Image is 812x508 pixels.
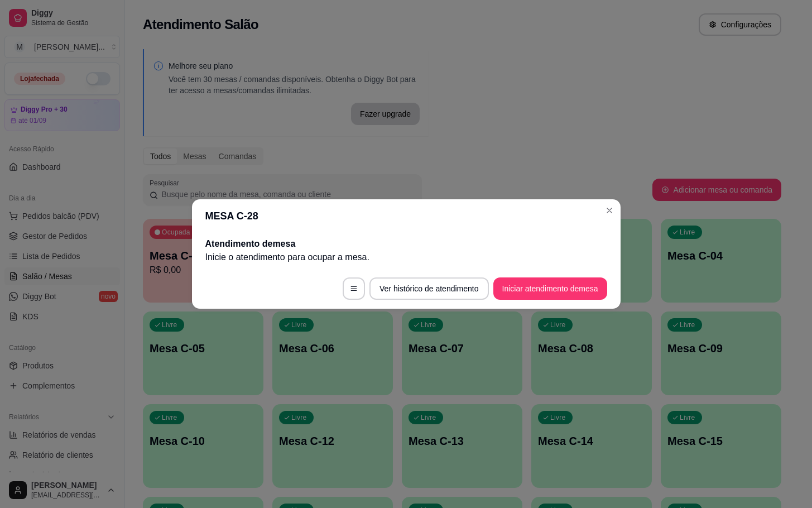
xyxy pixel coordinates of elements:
button: Ver histórico de atendimento [369,277,488,300]
button: Iniciar atendimento demesa [493,277,607,300]
p: Inicie o atendimento para ocupar a mesa . [205,251,607,264]
button: Close [600,202,618,219]
h2: Atendimento de mesa [205,237,607,251]
header: MESA C-28 [192,199,621,233]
